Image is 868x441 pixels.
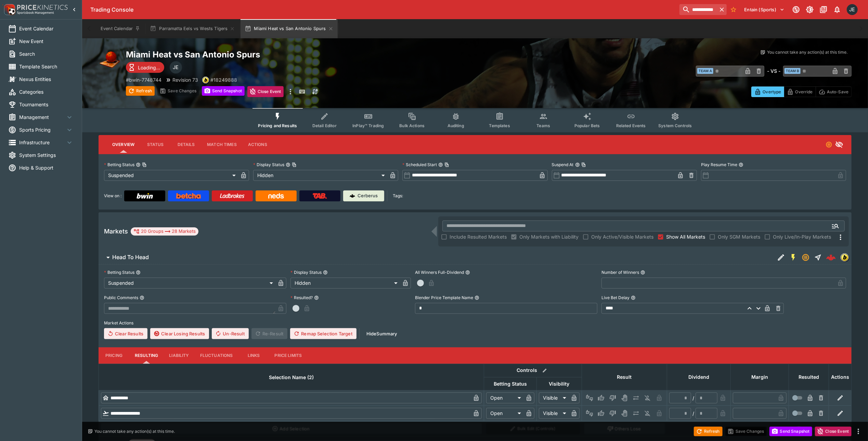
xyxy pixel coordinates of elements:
img: Ladbrokes [220,193,245,199]
button: Connected to PK [790,3,802,16]
button: Links [238,347,269,364]
button: Close Event [815,427,852,436]
div: Open [486,392,523,403]
span: Auditing [448,123,464,128]
button: Display StatusCopy To Clipboard [286,162,290,167]
div: Event type filters [252,108,697,132]
button: Public Comments [140,295,144,300]
button: Copy To Clipboard [142,162,147,167]
button: SGM Enabled [787,251,800,264]
th: Resulted [789,364,829,390]
button: Send Snapshot [202,86,245,96]
div: Open [486,408,523,419]
h2: Copy To Clipboard [126,49,489,60]
button: Lose [607,408,618,419]
button: Betting Status [136,270,141,275]
img: PriceKinetics [17,5,68,10]
h6: - VS - [767,67,780,75]
img: logo-cerberus--red.svg [826,253,836,262]
span: Pricing and Results [258,123,297,128]
div: Hidden [290,278,400,289]
button: Void [619,408,630,419]
button: Fluctuations [195,347,238,364]
button: Un-Result [212,328,248,339]
p: Blender Price Template Name [415,295,473,300]
div: Suspended [104,170,238,181]
button: Display Status [323,270,328,275]
img: bwin.png [203,77,209,83]
span: Only Markets with Liability [519,233,579,240]
button: Scheduled StartCopy To Clipboard [438,162,443,167]
label: Tags: [393,190,403,201]
img: Cerberus [350,193,355,199]
button: Copy To Clipboard [444,162,449,167]
p: Display Status [290,269,322,275]
span: Selection Name (2) [261,373,321,382]
button: Not Set [584,392,595,403]
button: Parramatta Eels vs Wests Tigers [146,19,239,38]
span: Search [19,50,74,57]
button: Bulk edit [540,366,549,375]
th: Margin [731,364,789,390]
span: Event Calendar [19,25,74,32]
span: Related Events [616,123,646,128]
button: Betting StatusCopy To Clipboard [136,162,141,167]
span: Nexus Entities [19,76,74,83]
div: Hidden [253,170,387,181]
input: search [679,4,717,15]
span: Betting Status [486,380,534,388]
span: Team A [697,68,713,74]
p: You cannot take any action(s) at this time. [94,428,175,435]
div: James Edlin [170,61,182,73]
p: Scheduled Start [402,162,437,168]
span: System Settings [19,151,74,159]
button: Overview [107,136,140,153]
span: Team B [785,68,801,74]
button: Documentation [817,3,830,16]
div: Visible [539,392,569,403]
span: Teams [536,123,550,128]
button: Suspended [800,251,812,264]
p: All Winners Full-Dividend [415,269,464,275]
button: Number of Winners [640,270,645,275]
th: Controls [484,364,582,377]
p: Override [795,88,813,95]
p: Display Status [253,162,284,168]
button: Lose [607,392,618,403]
button: Win [596,408,607,419]
button: All Winners Full-Dividend [465,270,470,275]
div: Trading Console [90,6,677,13]
button: Eliminated In Play [642,408,653,419]
p: Number of Winners [601,269,639,275]
button: No Bookmarks [728,4,739,15]
button: Straight [812,251,824,264]
p: Revision 73 [172,76,198,83]
button: Notifications [831,3,843,16]
span: Infrastructure [19,139,65,146]
span: InPlay™ Trading [352,123,384,128]
span: Show All Markets [666,233,705,240]
button: Remap Selection Target [290,328,357,339]
p: Cerberus [358,192,378,199]
button: Select Tenant [740,4,789,15]
button: Details [171,136,202,153]
button: Play Resume Time [739,162,743,167]
p: Copy To Clipboard [126,76,161,83]
span: Visibility [542,380,577,388]
button: HideSummary [362,328,401,339]
svg: More [837,233,845,241]
button: Close Event [247,86,284,97]
button: Void [619,392,630,403]
button: Resulting [129,347,164,364]
svg: Suspended [802,253,810,262]
button: Push [631,408,642,419]
span: Only Live/In-Play Markets [773,233,831,240]
span: Templates [489,123,510,128]
button: Actions [242,136,273,153]
button: James Edlin [845,2,860,17]
span: Bulk Actions [399,123,425,128]
button: Refresh [126,86,155,96]
label: View on : [104,190,121,201]
img: Bwin [137,193,153,199]
span: Sports Pricing [19,126,65,133]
